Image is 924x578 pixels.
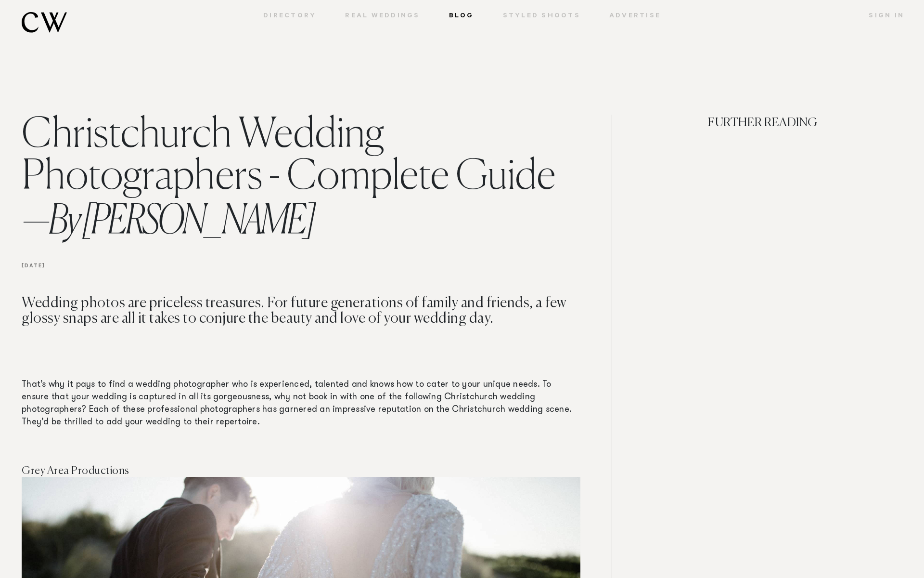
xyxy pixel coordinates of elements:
[22,465,580,477] h4: Grey Area Productions
[22,115,580,247] h1: Christchurch Wedding Photographers - Complete Guide
[22,379,580,429] p: That’s why it pays to find a wedding photographer who is experienced, talented and knows how to c...
[623,115,902,165] h4: FURTHER READING
[22,202,48,243] span: —
[22,12,67,33] img: monogram.svg
[22,296,580,379] h3: Wedding photos are priceless treasures. For future generations of family and friends, a few gloss...
[488,12,595,21] a: Styled Shoots
[249,12,331,21] a: Directory
[22,247,580,296] h6: [DATE]
[331,12,434,21] a: Real Weddings
[854,12,904,21] a: Sign In
[435,12,488,21] a: Blog
[595,12,675,21] a: Advertise
[22,202,314,243] span: By [PERSON_NAME]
